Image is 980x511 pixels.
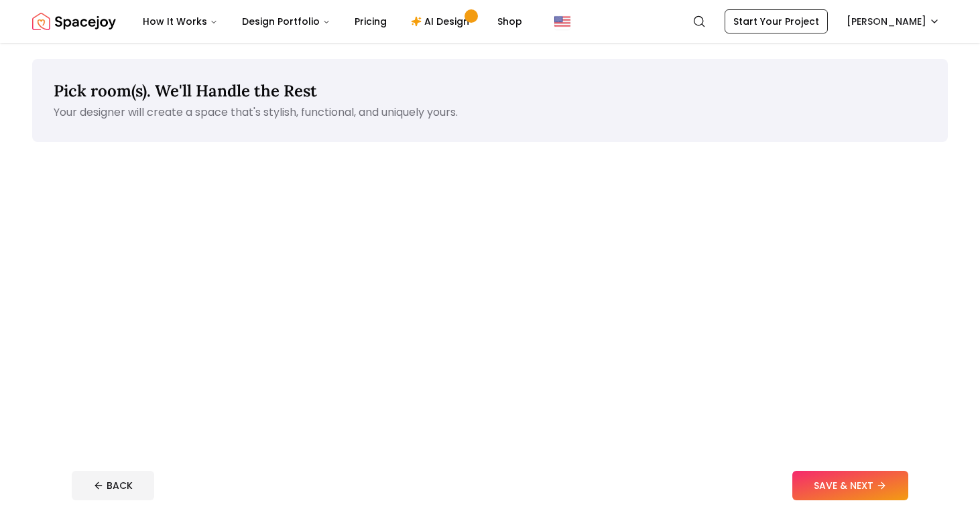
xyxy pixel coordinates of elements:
[132,8,229,35] button: How It Works
[400,8,484,35] a: AI Design
[54,80,317,101] span: Pick room(s). We'll Handle the Rest
[344,8,397,35] a: Pricing
[32,8,116,35] img: Spacejoy Logo
[54,104,926,121] p: Your designer will create a space that's stylish, functional, and uniquely yours.
[231,8,341,35] button: Design Portfolio
[725,9,828,33] a: Start Your Project
[72,471,154,500] button: BACK
[554,13,570,29] img: United States
[839,9,948,33] button: [PERSON_NAME]
[32,8,116,35] a: Spacejoy
[132,8,533,35] nav: Main
[792,471,908,500] button: SAVE & NEXT
[487,8,533,35] a: Shop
